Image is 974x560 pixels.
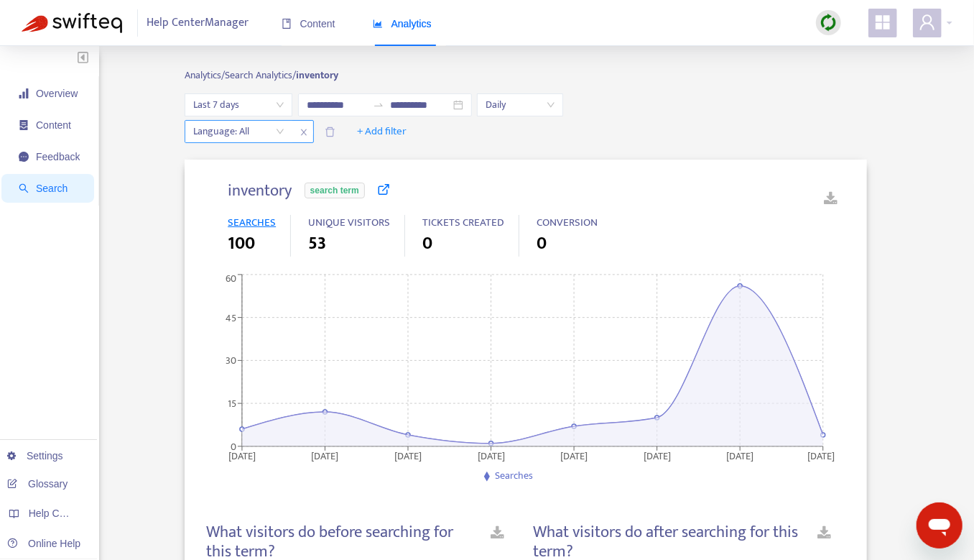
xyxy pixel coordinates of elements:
[228,448,256,464] tspan: [DATE]
[29,508,88,519] span: Help Centers
[147,9,249,37] span: Help Center Manager
[486,94,555,116] span: Daily
[373,18,432,29] span: Analytics
[537,231,547,257] span: 0
[36,183,68,194] span: Search
[36,151,80,162] span: Feedback
[308,231,326,257] span: 53
[346,120,417,143] button: + Add filter
[807,448,835,464] tspan: [DATE]
[727,448,754,464] tspan: [DATE]
[231,439,236,455] tspan: 0
[7,478,68,490] a: Glossary
[422,214,504,231] span: TICKETS CREATED
[7,538,80,549] a: Online Help
[228,214,276,231] span: SEARCHES
[495,467,533,484] span: Searches
[917,502,963,548] iframe: Button to launch messaging window
[19,120,29,130] span: container
[305,183,365,198] span: search term
[373,19,383,29] span: area-chart
[537,214,598,231] span: CONVERSION
[19,88,29,98] span: signal
[228,231,255,257] span: 100
[7,450,63,462] a: Settings
[357,123,407,140] span: + Add filter
[226,352,236,369] tspan: 30
[294,124,313,141] span: close
[308,214,390,231] span: UNIQUE VISITORS
[644,448,671,464] tspan: [DATE]
[228,181,292,201] h4: inventory
[36,119,71,131] span: Content
[478,448,505,464] tspan: [DATE]
[36,88,78,99] span: Overview
[325,127,335,137] span: delete
[422,231,432,257] span: 0
[312,448,339,464] tspan: [DATE]
[561,448,588,464] tspan: [DATE]
[282,18,335,29] span: Content
[820,14,838,32] img: sync.dc5367851b00ba804db3.png
[22,13,122,33] img: Swifteq
[394,448,422,464] tspan: [DATE]
[19,183,29,193] span: search
[373,99,384,111] span: to
[373,99,384,111] span: swap-right
[226,310,236,326] tspan: 45
[185,67,296,83] span: Analytics/ Search Analytics/
[282,19,292,29] span: book
[228,395,236,412] tspan: 15
[19,152,29,162] span: message
[296,67,338,83] b: inventory
[919,14,936,31] span: user
[193,94,284,116] span: Last 7 days
[874,14,891,31] span: appstore
[226,270,236,287] tspan: 60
